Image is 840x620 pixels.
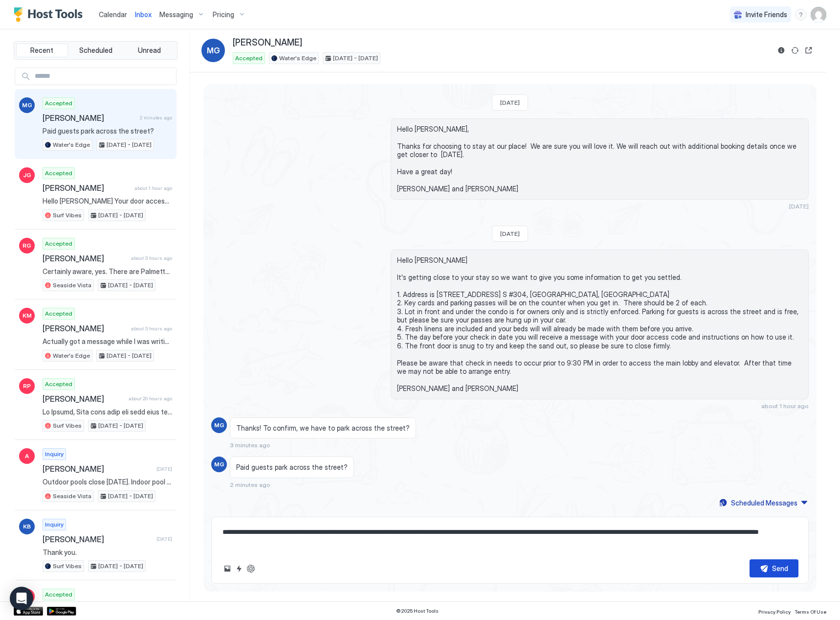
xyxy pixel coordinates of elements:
span: Paid guests park across the street? [236,463,348,472]
span: [DATE] - [DATE] [108,492,153,501]
span: 3 minutes ago [230,441,270,449]
span: [PERSON_NAME] [43,534,153,544]
span: Thanks! To confirm, we have to park across the street? [236,424,410,433]
div: Send [772,563,788,574]
span: Inbox [135,10,152,19]
span: [DATE] - [DATE] [108,281,153,290]
span: [PERSON_NAME] [43,394,125,404]
a: Inbox [135,9,152,20]
a: Host Tools Logo [14,7,87,22]
span: Water's Edge [53,351,90,360]
a: Calendar [99,9,127,20]
span: A [25,452,29,460]
span: MG [22,101,32,110]
a: Terms Of Use [795,606,826,616]
span: Water's Edge [53,140,90,149]
span: Surf Vibes [53,562,82,571]
span: [PERSON_NAME] [233,37,302,48]
button: Scheduled [70,44,122,57]
span: about 1 hour ago [761,402,809,410]
span: Inquiry [45,450,64,459]
a: Privacy Policy [758,606,791,616]
span: Inquiry [45,520,64,529]
button: Sync reservation [789,45,801,56]
span: 2 minutes ago [140,115,172,121]
span: Seaside Vista [53,281,91,290]
div: Scheduled Messages [731,498,797,508]
span: Accepted [45,99,72,108]
span: [DATE] - [DATE] [98,211,143,220]
button: Reservation information [775,45,787,56]
span: Invite Friends [746,10,787,19]
span: [DATE] [789,203,809,210]
span: RG [22,241,31,250]
span: [DATE] - [DATE] [333,54,378,63]
span: [DATE] - [DATE] [98,562,143,571]
span: RP [23,382,31,390]
span: Scheduled [79,46,112,55]
button: Unread [123,44,175,57]
span: Water's Edge [279,54,316,63]
span: about 3 hours ago [131,325,172,332]
span: Accepted [45,239,72,248]
span: Lo Ipsumd, Sita cons adip eli sedd eius te inc. Ut la etd magna al enim admin ven quis N exerci u... [43,408,172,416]
div: User profile [811,7,826,23]
span: Hello [PERSON_NAME] It's getting close to your stay so we want to give you some information to ge... [397,256,802,393]
span: [DATE] [156,466,172,472]
span: Accepted [235,54,263,63]
span: Certainly aware, yes. There are Palmetto Bugs throughout the complex and the HOA treats each of t... [43,267,172,276]
span: Recent [30,46,53,55]
span: [PERSON_NAME] [43,183,131,193]
span: [DATE] - [DATE] [107,140,152,149]
span: [DATE] - [DATE] [107,351,152,360]
span: MG [214,460,224,469]
span: 2 minutes ago [230,481,270,488]
button: Upload image [221,563,233,574]
span: Accepted [45,380,72,389]
button: ChatGPT Auto Reply [245,563,257,574]
span: Terms Of Use [795,609,826,615]
span: [PERSON_NAME] [43,464,153,474]
a: App Store [14,607,43,616]
span: Accepted [45,309,72,318]
span: [DATE] [500,99,520,106]
span: [DATE] [156,536,172,542]
span: Surf Vibes [53,421,82,430]
span: Calendar [99,10,127,19]
span: Messaging [159,10,193,19]
div: tab-group [14,41,177,60]
span: [DATE] - [DATE] [98,421,143,430]
button: Scheduled Messages [718,496,809,509]
span: Privacy Policy [758,609,791,615]
span: [PERSON_NAME] [43,253,127,263]
span: © 2025 Host Tools [396,608,439,614]
span: Pricing [213,10,234,19]
input: Input Field [31,68,176,85]
span: Thank you. [43,548,172,557]
span: MG [207,45,220,56]
button: Quick reply [233,563,245,574]
span: Hello [PERSON_NAME], Thanks for choosing to stay at our place! We are sure you will love it. We w... [397,125,802,193]
span: Unread [138,46,161,55]
span: about 3 hours ago [131,255,172,261]
span: MG [214,421,224,430]
div: menu [795,9,807,21]
a: Google Play Store [47,607,76,616]
span: Surf Vibes [53,211,82,220]
span: [PERSON_NAME] [43,323,127,333]
span: [PERSON_NAME] [43,113,136,123]
span: KB [23,522,31,531]
span: JG [23,171,31,180]
span: Accepted [45,590,72,599]
span: KM [22,311,32,320]
span: Outdoor pools close [DATE]. Indoor pool is also available. [43,478,172,486]
div: Open Intercom Messenger [10,587,33,610]
button: Recent [16,44,68,57]
span: Seaside Vista [53,492,91,501]
span: [DATE] [500,230,520,237]
span: Accepted [45,169,72,178]
span: Hello [PERSON_NAME] Your door access code is the same as the last 6 digits of your phone number: ... [43,197,172,206]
